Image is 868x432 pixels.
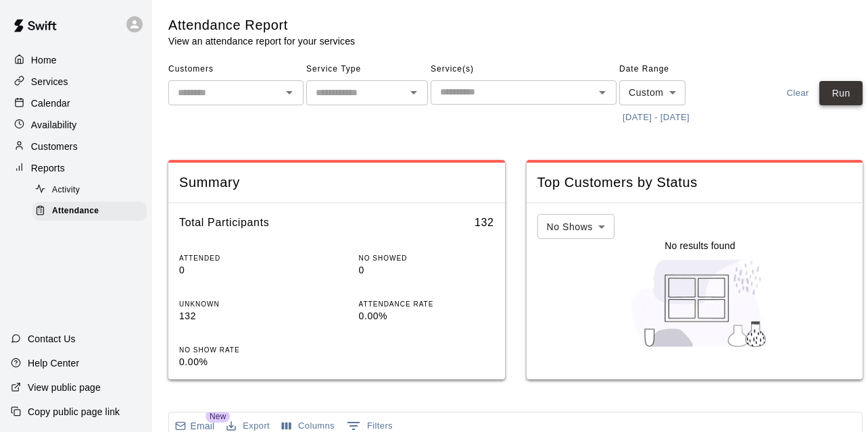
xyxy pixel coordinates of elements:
span: Top Customers by Status [537,173,852,192]
p: ATTENDED [179,253,314,263]
a: Customers [11,136,141,157]
p: 0.00% [179,355,314,369]
span: Summary [179,173,494,192]
div: Attendance [32,202,147,221]
h5: Attendance Report [168,16,355,34]
p: View public page [28,381,101,394]
span: Service(s) [431,59,617,80]
p: Contact Us [28,332,76,346]
p: No results found [665,239,735,252]
p: 0.00% [359,309,494,323]
p: 132 [179,309,314,323]
a: Services [11,72,141,92]
a: Calendar [11,93,141,113]
button: [DATE] - [DATE] [619,107,693,128]
p: Home [31,53,57,67]
h6: 132 [475,214,494,232]
button: Clear [776,81,819,106]
p: UNKNOWN [179,299,314,309]
a: Activity [32,180,152,200]
p: Services [31,75,68,88]
p: Customers [31,140,78,153]
div: Custom [619,80,685,105]
button: Open [593,83,612,102]
span: Service Type [306,59,428,80]
span: Activity [52,184,80,197]
span: Customers [168,59,304,80]
p: Calendar [31,97,70,110]
span: New [206,410,230,423]
a: Home [11,50,141,70]
span: Attendance [52,205,99,218]
p: Help Center [28,356,79,370]
img: Nothing to see here [624,252,776,354]
div: No Shows [537,214,614,239]
div: Activity [32,181,147,200]
span: Date Range [619,59,738,80]
a: Reports [11,158,141,178]
button: Run [819,81,863,106]
button: Open [280,83,299,102]
h6: Total Participants [179,214,269,232]
p: 0 [179,263,314,277]
a: Availability [11,115,141,135]
p: Copy public page link [28,405,120,418]
a: Attendance [32,200,152,221]
p: 0 [359,263,494,277]
button: Open [404,83,423,102]
p: ATTENDANCE RATE [359,299,494,309]
p: Availability [31,118,77,132]
p: NO SHOW RATE [179,345,314,355]
p: View an attendance report for your services [168,34,355,48]
p: Reports [31,161,65,175]
p: NO SHOWED [359,253,494,263]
